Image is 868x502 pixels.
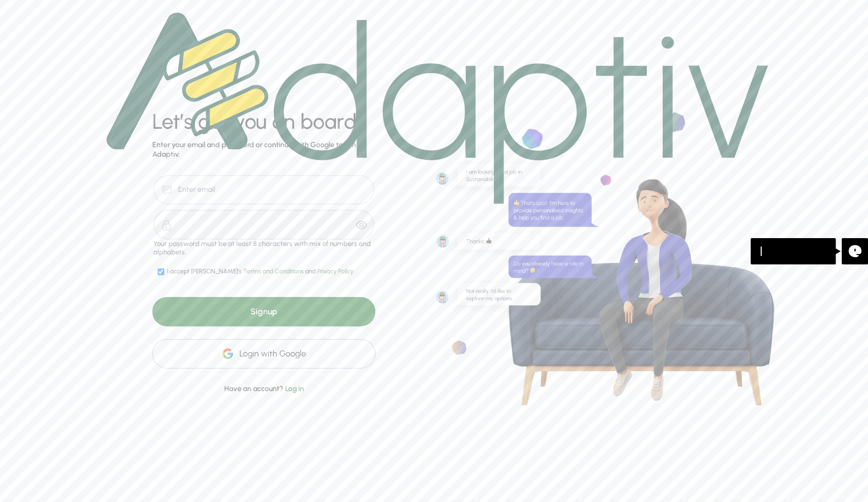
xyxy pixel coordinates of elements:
div: Your password must be at least 8 characters with mix of numbers and alphabets. [153,240,374,257]
div: Signup [152,297,375,326]
span: Log in [285,384,304,393]
div: I accept [PERSON_NAME]'s and [167,268,353,276]
span: Privacy Policy [317,268,353,275]
img: logo.1749501288befa47a911bf1f7fa84db0.svg [107,13,768,204]
span: Terms and Conditions [243,268,305,275]
img: google-icon.2f27fcd6077ff8336a97d9c3f95f339d.svg [222,347,234,360]
img: bg-stone [434,97,775,405]
div: Have an account? [152,371,375,394]
div: Login with Google [152,339,375,368]
img: eye-filled.9d90107b148acf859ab1e76be1dae14b.svg [355,219,368,231]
